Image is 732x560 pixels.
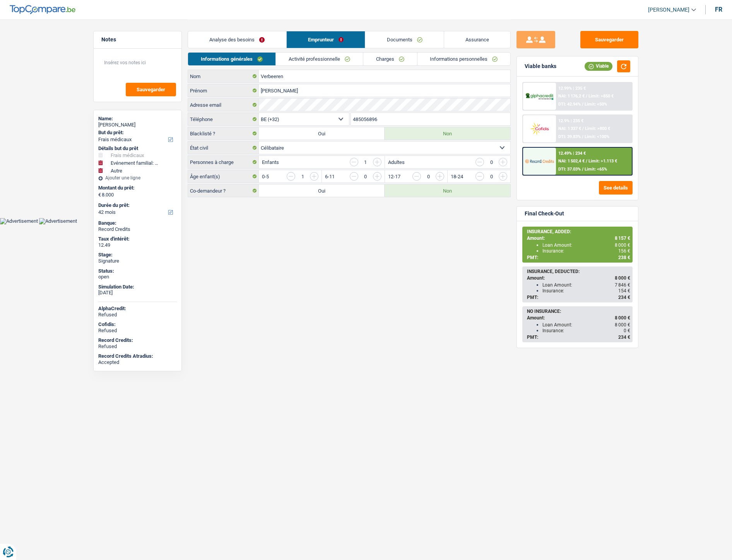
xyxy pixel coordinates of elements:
[615,275,630,281] span: 8 000 €
[188,70,259,82] label: Nom
[188,53,275,65] a: Informations générales
[98,268,177,274] div: Status:
[648,7,689,13] span: [PERSON_NAME]
[525,121,554,136] img: Cofidis
[188,113,259,125] label: Téléphone
[527,269,630,274] div: INSURANCE, DEDUCTED:
[98,353,177,359] div: Record Credits Atradius:
[98,145,177,152] div: Détails but du prêt
[98,337,177,343] div: Record Credits:
[98,236,177,242] div: Taux d'intérêt:
[188,127,259,140] label: Blacklisté ?
[188,184,259,197] label: Co-demandeur ?
[262,174,269,179] label: 0-5
[542,242,630,248] div: Loan Amount:
[585,126,610,131] span: Limit: >800 €
[98,252,177,258] div: Stage:
[98,359,177,365] div: Accepted
[98,116,177,122] div: Name:
[362,160,369,165] div: 1
[558,159,585,164] span: NAI: 1 502,4 €
[585,134,609,139] span: Limit: <100%
[586,94,587,99] span: /
[586,159,587,164] span: /
[585,102,607,107] span: Limit: <50%
[98,274,177,280] div: open
[527,309,630,314] div: NO INSURANCE:
[351,113,511,125] input: 401020304
[525,210,564,217] div: Final Check-Out
[363,53,417,65] a: Charges
[615,322,630,328] span: 8 000 €
[558,126,581,131] span: NAI: 1 337 €
[98,220,177,226] div: Banque:
[388,160,405,165] label: Adultes
[558,134,581,139] span: DTI: 39.83%
[188,99,259,111] label: Adresse email
[98,202,175,208] label: Durée du prêt:
[527,275,630,281] div: Amount:
[580,31,638,48] button: Sauvegarder
[365,31,444,48] a: Documents
[588,159,617,164] span: Limit: >1.113 €
[188,31,286,48] a: Analyse des besoins
[525,63,556,70] div: Viable banks
[417,53,511,65] a: Informations personnelles
[558,167,581,172] span: DTI: 37.03%
[588,94,614,99] span: Limit: >850 €
[98,258,177,264] div: Signature
[98,122,177,128] div: [PERSON_NAME]
[615,242,630,248] span: 8 000 €
[542,248,630,254] div: Insurance:
[259,184,385,197] label: Oui
[98,290,177,296] div: [DATE]
[188,84,259,97] label: Prénom
[618,248,630,254] span: 156 €
[188,156,259,168] label: Personnes à charge
[188,170,259,183] label: Âge enfant(s)
[558,102,581,107] span: DTI: 42.94%
[527,236,630,241] div: Amount:
[585,167,607,172] span: Limit: <65%
[299,174,306,179] div: 1
[558,94,585,99] span: NAI: 1 176,2 €
[558,86,586,91] div: 12.99% | 235 €
[126,83,176,96] button: Sauvegarder
[444,31,511,48] a: Assurance
[542,282,630,288] div: Loan Amount:
[98,175,177,181] div: Ajouter une ligne
[525,92,554,101] img: AlphaCredit
[98,312,177,318] div: Refused
[98,284,177,290] div: Simulation Date:
[39,218,77,224] img: Advertisement
[558,151,586,156] div: 12.49% | 234 €
[618,335,630,340] span: 234 €
[98,306,177,312] div: AlphaCredit:
[98,130,175,136] label: But du prêt:
[259,127,385,140] label: Oui
[527,295,630,300] div: PMT:
[98,242,177,248] div: 12.49
[98,226,177,232] div: Record Credits
[624,328,630,333] span: 0 €
[542,288,630,294] div: Insurance:
[527,315,630,321] div: Amount:
[98,328,177,334] div: Refused
[98,192,101,198] span: €
[582,126,584,131] span: /
[525,154,554,168] img: Record Credits
[715,6,722,13] div: fr
[98,343,177,350] div: Refused
[98,321,177,328] div: Cofidis:
[385,127,510,140] label: Non
[527,335,630,340] div: PMT:
[582,134,583,139] span: /
[188,142,259,154] label: État civil
[582,167,583,172] span: /
[542,328,630,333] div: Insurance:
[527,229,630,234] div: INSURANCE, ADDED:
[585,62,612,70] div: Viable
[385,184,510,197] label: Non
[262,160,279,165] label: Enfants
[10,5,75,14] img: TopCompare Logo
